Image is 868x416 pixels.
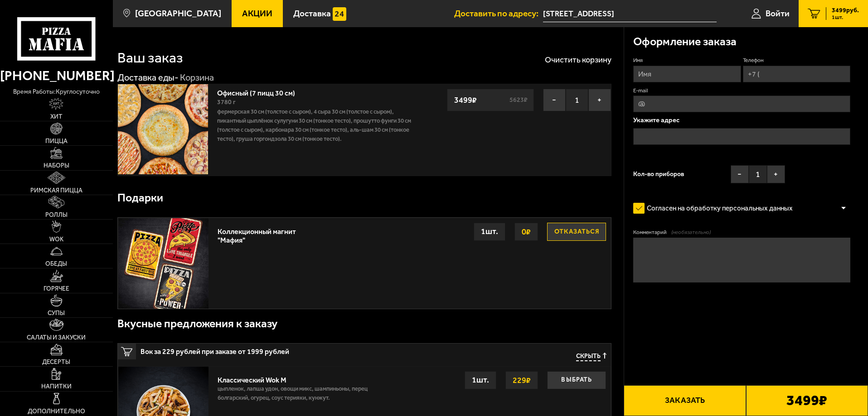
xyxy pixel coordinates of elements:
[576,353,601,361] span: Скрыть
[633,171,684,177] span: Кол-во приборов
[30,187,82,194] span: Римская пицца
[218,223,302,244] div: Коллекционный магнит "Мафия"
[117,51,183,65] h1: Ваш заказ
[180,72,214,84] div: Корзина
[543,89,566,111] button: −
[49,236,63,243] span: WOK
[50,114,63,120] span: Хит
[141,344,436,355] span: Вок за 229 рублей при заказе от 1999 рублей
[135,9,221,18] span: [GEOGRAPHIC_DATA]
[48,310,65,316] span: Супы
[743,66,850,82] input: +7 (
[117,318,277,330] h3: Вкусные предложения к заказу
[474,223,505,241] div: 1 шт.
[465,371,496,389] div: 1 шт.
[749,165,767,183] span: 1
[510,372,533,389] strong: 229 ₽
[743,57,850,64] label: Телефон
[293,9,331,18] span: Доставка
[633,199,802,217] label: Согласен на обработку персональных данных
[44,163,69,169] span: Наборы
[633,57,741,64] label: Имя
[242,9,272,18] span: Акции
[633,96,850,112] input: @
[218,371,374,384] div: Классический Wok M
[42,359,70,365] span: Десерты
[766,9,790,18] span: Войти
[28,408,85,415] span: Дополнительно
[45,261,67,267] span: Обеды
[27,335,86,341] span: Салаты и закуски
[786,393,827,408] b: 3499 ₽
[44,286,69,292] span: Горячее
[633,66,741,82] input: Имя
[218,384,374,407] p: цыпленок, лапша удон, овощи микс, шампиньоны, перец болгарский, огурец, соус терияки, кунжут.
[588,89,611,111] button: +
[543,5,717,22] input: Ваш адрес доставки
[117,72,179,83] a: Доставка еды-
[633,36,737,48] h3: Оформление заказа
[519,223,533,240] strong: 0 ₽
[217,107,418,143] p: Фермерская 30 см (толстое с сыром), 4 сыра 30 см (толстое с сыром), Пикантный цыплёнок сулугуни 3...
[624,385,746,416] button: Заказать
[671,229,711,236] span: (необязательно)
[41,383,72,390] span: Напитки
[217,86,304,97] a: Офисный (7 пицц 30 см)
[566,89,588,111] span: 1
[217,98,236,106] span: 3780 г
[452,91,479,109] strong: 3499 ₽
[333,7,346,21] img: 15daf4d41897b9f0e9f617042186c801.svg
[633,87,850,95] label: E-mail
[117,192,163,204] h3: Подарки
[832,14,859,20] span: 1 шт.
[45,212,68,218] span: Роллы
[633,229,850,236] label: Комментарий
[547,371,606,389] button: Выбрать
[454,9,543,18] span: Доставить по адресу:
[547,223,606,241] button: Отказаться
[731,165,749,183] button: −
[545,56,611,64] button: Очистить корзину
[576,353,606,361] button: Скрыть
[508,97,529,103] s: 5623 ₽
[45,138,68,144] span: Пицца
[118,218,611,308] a: Коллекционный магнит "Мафия"Отказаться0₽1шт.
[832,7,859,14] span: 3499 руб.
[633,117,850,124] p: Укажите адрес
[767,165,785,183] button: +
